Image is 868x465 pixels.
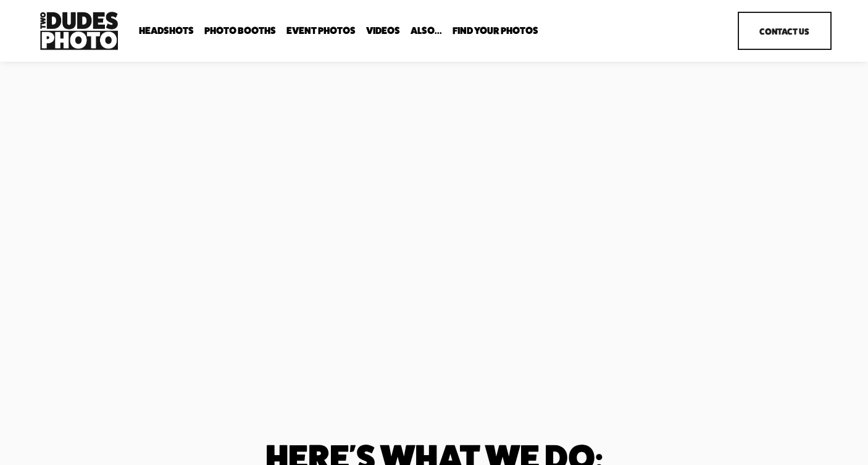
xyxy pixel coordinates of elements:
a: folder dropdown [204,25,276,37]
a: Contact Us [738,12,832,51]
span: Find Your Photos [453,26,538,36]
a: folder dropdown [139,25,194,37]
img: Two Dudes Photo | Headshots, Portraits &amp; Photo Booths [36,9,122,53]
a: Event Photos [286,25,356,37]
h1: Unmatched Quality. Unparalleled Speed. [36,90,330,219]
span: Photo Booths [204,26,276,36]
span: Also... [411,26,442,36]
a: folder dropdown [411,25,442,37]
strong: Two Dudes Photo is a full-service photography & video production agency delivering premium experi... [36,241,332,323]
a: Videos [366,25,400,37]
a: folder dropdown [453,25,538,37]
span: Headshots [139,26,194,36]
